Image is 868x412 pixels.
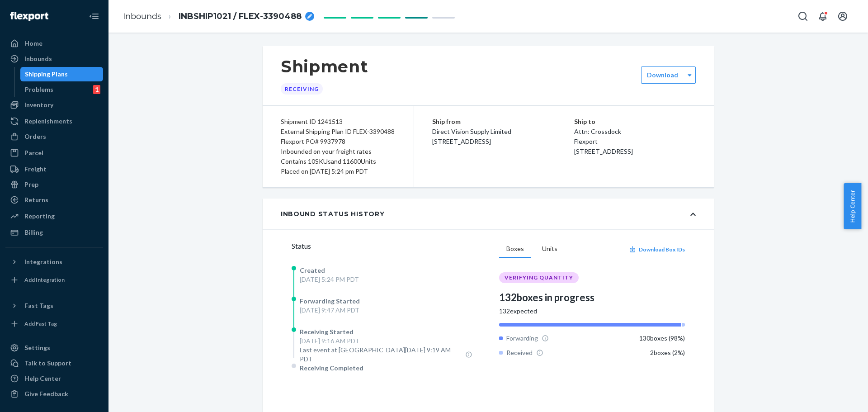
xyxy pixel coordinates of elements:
[432,117,574,127] p: Ship from
[499,290,685,304] div: 132 boxes in progress
[123,11,161,21] a: Inbounds
[24,54,52,63] div: Inbounds
[5,387,103,401] button: Give Feedback
[24,320,57,327] div: Add Fast Tag
[499,348,543,357] div: Received
[300,346,462,364] span: Last event at [GEOGRAPHIC_DATA][DATE] 9:19 AM PDT
[24,148,43,157] div: Parcel
[281,156,396,166] div: Contains 10 SKUs and 11600 Units
[535,241,565,258] button: Units
[25,85,53,94] div: Problems
[647,71,678,80] label: Download
[300,336,472,346] div: [DATE] 9:16 AM PDT
[650,348,685,357] div: 2 boxes ( 2 %)
[281,127,396,137] div: External Shipping Plan ID FLEX-3390488
[24,343,50,352] div: Settings
[639,334,685,343] div: 130 boxes ( 98 %)
[432,128,511,145] span: Direct Vision Supply Limited [STREET_ADDRESS]
[5,98,103,112] a: Inventory
[24,389,68,398] div: Give Feedback
[5,36,103,51] a: Home
[5,193,103,207] a: Returns
[574,147,633,155] span: [STREET_ADDRESS]
[5,298,103,313] button: Fast Tags
[505,274,573,281] span: VERIFYING QUANTITY
[24,132,46,141] div: Orders
[24,276,65,284] div: Add Integration
[5,177,103,192] a: Prep
[300,275,359,284] div: [DATE] 5:24 PM PDT
[116,3,321,30] ol: breadcrumbs
[281,147,396,156] div: Inbounded on your freight rates
[300,306,360,315] div: [DATE] 9:47 AM PDT
[300,364,363,372] span: Receiving Completed
[281,83,323,95] div: Receiving
[5,273,103,287] a: Add Integration
[300,266,325,274] span: Created
[5,371,103,386] a: Help Center
[85,7,103,25] button: Close Navigation
[5,129,103,144] a: Orders
[5,356,103,370] button: Talk to Support
[24,100,53,109] div: Inventory
[5,255,103,269] button: Integrations
[24,195,48,204] div: Returns
[24,212,55,221] div: Reporting
[574,117,696,127] p: Ship to
[24,257,62,266] div: Integrations
[5,317,103,331] a: Add Fast Tag
[20,82,104,97] a: Problems1
[499,241,531,258] button: Boxes
[24,374,61,383] div: Help Center
[20,67,104,81] a: Shipping Plans
[834,7,852,25] button: Open account menu
[24,165,47,174] div: Freight
[629,246,685,253] button: Download Box IDs
[179,11,302,23] span: INBSHIP1021 / FLEX-3390488
[5,114,103,128] a: Replenishments
[814,7,832,25] button: Open notifications
[5,146,103,160] a: Parcel
[24,301,53,310] div: Fast Tags
[24,180,38,189] div: Prep
[10,12,48,21] img: Flexport logo
[25,70,68,79] div: Shipping Plans
[281,57,368,76] h1: Shipment
[844,183,861,229] button: Help Center
[5,52,103,66] a: Inbounds
[24,228,43,237] div: Billing
[794,7,812,25] button: Open Search Box
[24,359,71,368] div: Talk to Support
[5,225,103,240] a: Billing
[281,166,396,176] div: Placed on [DATE] 5:24 pm PDT
[281,209,384,218] div: Inbound Status History
[5,341,103,355] a: Settings
[499,334,549,343] div: Forwarding
[574,137,696,147] p: Flexport
[5,209,103,223] a: Reporting
[93,85,100,94] div: 1
[292,241,488,251] div: Status
[24,117,72,126] div: Replenishments
[574,127,696,137] p: Attn: Crossdock
[300,297,360,305] span: Forwarding Started
[5,162,103,176] a: Freight
[281,117,396,127] div: Shipment ID 1241513
[499,307,685,316] div: 132 expected
[281,137,396,147] div: Flexport PO# 9937978
[300,328,354,336] span: Receiving Started
[24,39,42,48] div: Home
